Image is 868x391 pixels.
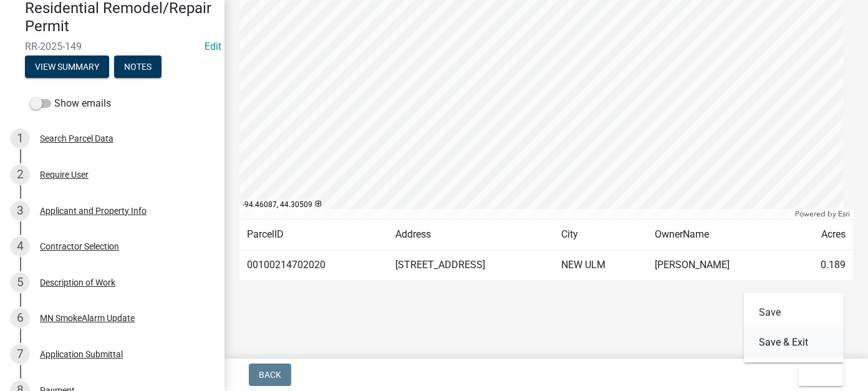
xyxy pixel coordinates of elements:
td: [STREET_ADDRESS] [388,250,554,281]
wm-modal-confirm: Edit Application Number [205,41,221,52]
div: Exit [744,292,844,362]
div: Applicant and Property Info [40,206,147,215]
td: City [554,220,648,250]
button: Back [249,364,291,386]
button: Notes [114,56,162,78]
td: 0.189 [790,250,853,281]
div: MN SmokeAlarm Update [40,314,135,322]
div: 6 [10,308,30,328]
button: Save [744,297,844,327]
button: View Summary [25,56,109,78]
button: Save & Exit [744,327,844,357]
div: Require User [40,170,89,179]
div: 4 [10,236,30,256]
button: Exit [798,364,844,386]
span: Exit [808,370,826,380]
div: Search Parcel Data [40,134,113,143]
td: 00100214702020 [239,250,388,281]
div: 2 [10,165,30,185]
td: OwnerName [647,220,789,250]
div: 1 [10,128,30,148]
td: Acres [790,220,853,250]
div: Contractor Selection [40,242,119,251]
td: [PERSON_NAME] [647,250,789,281]
wm-modal-confirm: Notes [114,62,162,72]
label: Show emails [30,96,111,111]
div: Powered by [792,209,853,219]
div: 3 [10,201,30,221]
div: 7 [10,344,30,364]
span: Back [259,370,281,380]
td: Address [388,220,554,250]
a: Edit [205,41,221,52]
td: ParcelID [239,220,388,250]
div: Description of Work [40,278,115,287]
div: 5 [10,273,30,292]
div: Application Submittal [40,350,123,359]
td: NEW ULM [554,250,648,281]
a: Esri [838,210,850,218]
span: RR-2025-149 [25,41,200,52]
wm-modal-confirm: Summary [25,62,109,72]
